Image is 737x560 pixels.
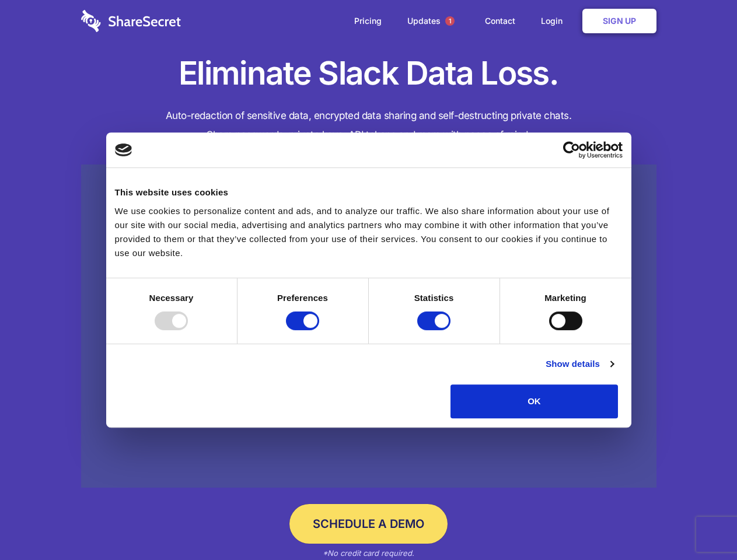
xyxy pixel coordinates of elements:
em: *No credit card required. [323,548,414,558]
a: Pricing [343,3,393,39]
strong: Statistics [414,293,454,303]
a: Wistia video thumbnail [81,164,656,488]
img: logo-wordmark-white-trans-d4663122ce5f474addd5e946df7df03e33cb6a1c49d2221995e7729f52c070b2.svg [81,10,181,32]
a: Login [529,3,580,39]
button: OK [450,384,618,418]
a: Usercentrics Cookiebot - opens in a new window [521,141,623,159]
div: We use cookies to personalize content and ads, and to analyze our traffic. We also share informat... [115,204,623,260]
strong: Preferences [277,293,328,303]
strong: Marketing [544,293,586,303]
strong: Necessary [149,293,194,303]
div: This website uses cookies [115,185,623,199]
a: Schedule a Demo [289,504,448,544]
img: logo [115,143,132,156]
a: Show details [546,357,613,371]
h1: Eliminate Slack Data Loss. [81,52,656,94]
h4: Auto-redaction of sensitive data, encrypted data sharing and self-destructing private chats. Shar... [81,106,656,145]
span: 1 [445,16,455,26]
a: Sign Up [582,9,656,33]
a: Contact [473,3,527,39]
